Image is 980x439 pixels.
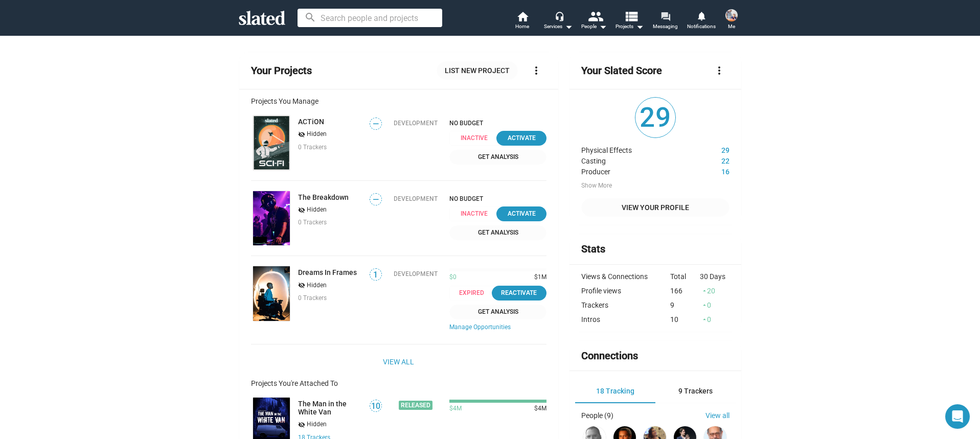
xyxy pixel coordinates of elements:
span: — [370,195,381,204]
button: Projects [612,10,648,33]
span: Get Analysis [455,307,540,317]
div: Services [544,20,573,33]
a: Get Analysis [449,305,546,319]
span: 9 Trackers [678,387,713,395]
mat-icon: arrow_drop_down [562,20,575,33]
a: Home [505,10,540,33]
span: Hidden [307,206,327,214]
div: 30 Days [700,272,730,281]
span: 0 Trackers [298,144,327,151]
div: 0 [700,301,730,309]
dt: Physical Effects [581,144,691,154]
div: 9 [670,301,700,309]
div: 10 [670,315,700,324]
mat-icon: visibility_off [298,130,305,140]
mat-icon: arrow_drop_down [633,20,646,33]
span: NO BUDGET [449,195,546,202]
div: Released [399,401,432,410]
span: Inactive [449,131,504,146]
div: Projects You're Attached To [251,379,547,387]
span: Hidden [307,421,327,429]
mat-icon: visibility_off [298,205,305,215]
dd: 22 [691,154,730,165]
span: List New Project [445,61,510,80]
span: Hidden [307,282,327,290]
button: Show More [581,182,612,190]
button: Activate [496,206,546,221]
dt: Casting [581,154,691,165]
img: The Breakdown [253,191,290,246]
a: The Breakdown [251,189,292,248]
span: 18 Tracking [596,387,634,395]
button: Reactivate [492,286,547,301]
span: — [370,119,381,129]
div: 20 [700,287,730,295]
a: View All [383,353,414,371]
mat-icon: view_list [623,9,638,24]
dd: 29 [691,144,730,154]
a: Get Analysis [449,225,546,240]
span: Messaging [653,20,678,33]
span: 1 [370,270,381,280]
a: Notifications [683,10,719,33]
img: ACTiON [253,115,290,170]
div: People (9) [581,411,613,420]
div: Reactivate [498,288,541,298]
mat-icon: arrow_drop_up [701,287,708,294]
mat-icon: home [516,10,529,22]
dd: 16 [691,165,730,176]
span: 0 Trackers [298,294,327,302]
span: Inactive [449,206,504,221]
div: People [581,20,607,33]
a: Get Analysis [449,150,546,165]
span: NO BUDGET [449,120,546,127]
a: View all [705,411,730,420]
div: Views & Connections [581,272,670,281]
mat-icon: headset_mic [555,11,564,20]
input: Search people and projects [298,9,442,27]
mat-icon: arrow_drop_down [597,20,609,33]
div: Development [394,195,438,202]
div: Intros [581,315,670,324]
span: Notifications [687,20,716,33]
div: Activate [503,133,540,144]
div: Development [394,270,438,278]
a: Messaging [648,10,683,33]
span: $4M [530,405,546,413]
a: Dreams In Frames [251,264,292,323]
span: $0 [449,273,457,282]
div: 166 [670,287,700,295]
div: Open Intercom Messenger [945,404,970,429]
span: 0 Trackers [298,219,327,226]
span: Hidden [307,130,327,138]
div: Profile views [581,287,670,295]
mat-icon: forum [660,11,670,21]
mat-icon: arrow_drop_up [701,316,708,323]
mat-card-title: Your Projects [251,64,312,78]
div: Trackers [581,301,670,309]
mat-card-title: Connections [581,349,638,363]
dt: Producer [581,165,691,176]
a: ACTiON [298,118,324,126]
div: Development [394,120,438,127]
img: Dreams In Frames [253,266,290,321]
span: View Your Profile [589,198,721,217]
mat-icon: more_vert [713,64,725,77]
span: $4M [449,405,462,413]
mat-icon: people [587,9,602,24]
button: Activate [496,131,546,146]
span: Get Analysis [455,152,540,163]
mat-card-title: Your Slated Score [581,64,662,78]
span: Projects [616,20,644,33]
span: Me [728,20,735,33]
div: 0 [700,315,730,324]
span: Expired [449,286,499,301]
a: The Man in the White Van [298,400,363,416]
mat-icon: visibility_off [298,420,305,430]
img: Nathan Thomas [725,9,738,21]
mat-icon: more_vert [530,64,542,77]
a: Dreams In Frames [298,268,357,276]
mat-icon: notifications [696,11,706,20]
span: Home [515,20,529,33]
span: 10 [370,401,381,411]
